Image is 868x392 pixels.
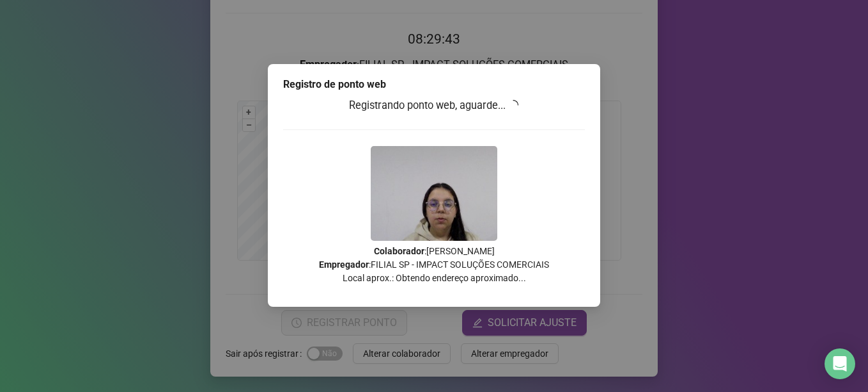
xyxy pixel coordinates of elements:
[283,77,585,92] div: Registro de ponto web
[283,97,585,114] h3: Registrando ponto web, aguarde...
[371,146,497,241] img: 9k=
[825,348,855,379] div: Open Intercom Messenger
[508,99,520,111] span: loading
[283,245,585,285] p: : [PERSON_NAME] : FILIAL SP - IMPACT SOLUÇÕES COMERCIAIS Local aprox.: Obtendo endereço aproximad...
[319,259,369,270] strong: Empregador
[374,246,424,256] strong: Colaborador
